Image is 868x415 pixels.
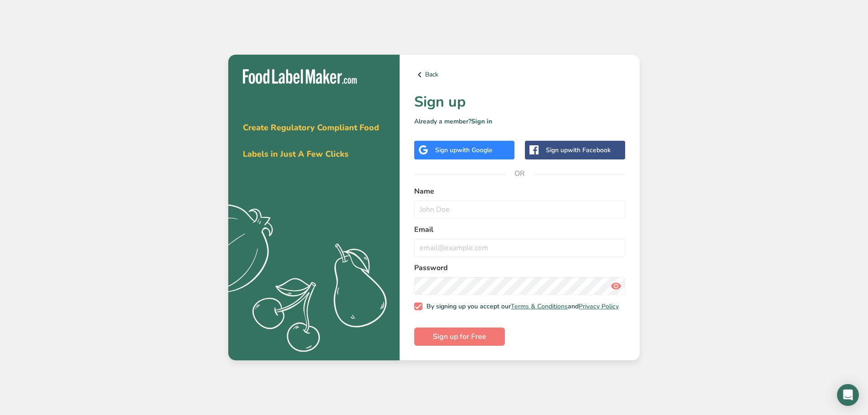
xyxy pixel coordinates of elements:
input: email@example.com [414,239,625,257]
p: Already a member? [414,117,625,126]
label: Email [414,224,625,235]
a: Privacy Policy [579,302,619,311]
img: Food Label Maker [243,69,357,84]
span: By signing up you accept our and [422,302,619,311]
a: Terms & Conditions [511,302,568,311]
span: OR [506,160,534,187]
input: John Doe [414,200,625,219]
button: Sign up for Free [414,328,505,346]
span: with Google [457,146,493,154]
label: Password [414,262,625,273]
label: Name [414,186,625,197]
a: Sign in [471,117,492,126]
h1: Sign up [414,91,625,113]
span: with Facebook [568,146,611,154]
span: Sign up for Free [433,331,486,342]
div: Sign up [546,145,611,155]
span: Create Regulatory Compliant Food Labels in Just A Few Clicks [243,122,379,159]
div: Open Intercom Messenger [837,384,859,406]
a: Back [414,69,625,80]
div: Sign up [435,145,493,155]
